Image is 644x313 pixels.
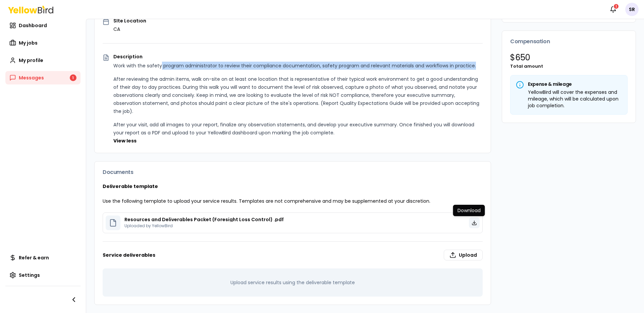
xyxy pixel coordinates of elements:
p: After reviewing the admin items, walk on-site on at least one location that is representative of ... [113,75,483,115]
h3: Documents [103,170,483,175]
p: Resources and Deliverables Packet (Foresight Loss Control) .pdf [124,217,284,222]
div: Upload service results using the deliverable template [103,268,483,297]
h3: Compensation [510,39,628,44]
button: View less [113,137,137,144]
span: Refer & earn [19,254,49,261]
span: Settings [19,272,40,278]
p: Description [113,54,483,59]
span: My profile [19,57,43,64]
p: Work with the safety program administrator to review their compliance documentation, safety progr... [113,62,483,70]
h3: Service deliverables [103,250,483,260]
span: Dashboard [19,22,47,29]
p: Use the following template to upload your service results. Templates are not comprehensive and ma... [103,198,483,204]
p: SIte Location [113,18,146,23]
span: My jobs [19,40,38,46]
p: Uploaded by YellowBird [124,223,284,229]
p: Total amount [510,63,628,70]
div: 1 [70,74,76,81]
p: Download [458,207,481,214]
div: YellowBird will cover the expenses and mileage, which will be calculated upon job completion. [516,89,622,109]
button: 1 [606,3,620,16]
h5: Expense & mileage [516,81,622,87]
p: After your visit, add all images to your report, finalize any observation statements, and develop... [113,121,483,137]
h3: Deliverable template [103,183,483,190]
a: Refer & earn [5,251,80,264]
span: SR [625,3,639,16]
p: $ 650 [510,52,628,63]
a: Dashboard [5,19,80,32]
a: My profile [5,54,80,67]
label: Upload [444,250,483,260]
a: Messages1 [5,71,80,84]
span: Messages [19,74,44,81]
a: My jobs [5,36,80,50]
a: Settings [5,268,80,282]
div: 1 [613,3,619,9]
p: CA [113,26,146,33]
